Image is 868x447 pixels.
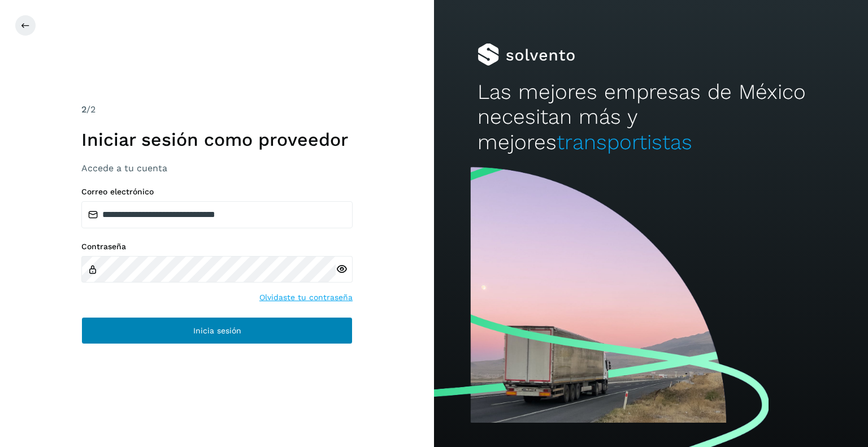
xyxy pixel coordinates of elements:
[557,130,692,154] span: transportistas
[81,103,353,116] div: /2
[81,242,353,251] label: Contraseña
[478,80,824,155] h2: Las mejores empresas de México necesitan más y mejores
[81,317,353,344] button: Inicia sesión
[193,327,241,335] span: Inicia sesión
[81,187,353,197] label: Correo electrónico
[81,163,353,173] h3: Accede a tu cuenta
[81,104,86,115] span: 2
[81,129,353,150] h1: Iniciar sesión como proveedor
[259,292,353,303] a: Olvidaste tu contraseña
